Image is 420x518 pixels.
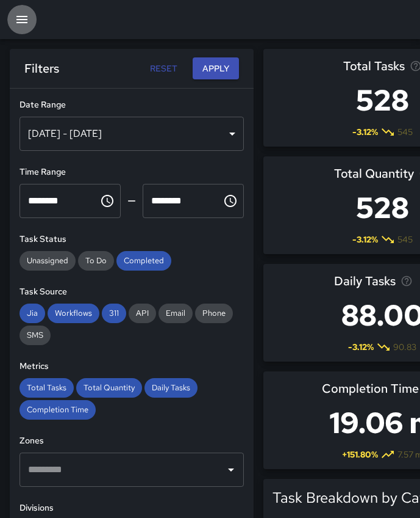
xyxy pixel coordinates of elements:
button: Choose time, selected time is 12:00 AM [95,189,119,213]
span: + 151.80 % [342,448,378,461]
span: Completion Time [322,379,419,398]
button: Open [222,461,240,478]
span: Daily Tasks [144,382,198,393]
span: Total Tasks [20,382,74,393]
span: Email [158,308,193,318]
button: Reset [144,57,183,80]
div: Workflows [48,304,99,323]
span: Phone [195,308,233,318]
svg: Average number of tasks per day in the selected period, compared to the previous period. [400,275,413,287]
span: Daily Tasks [334,271,396,291]
div: Unassigned [20,251,76,271]
span: -3.12 % [352,126,378,138]
button: Choose time, selected time is 11:59 PM [218,189,243,213]
span: Total Quantity [76,382,142,393]
h6: Task Status [20,233,244,246]
span: Workflows [48,308,99,318]
button: Apply [193,57,239,80]
div: Completion Time [20,400,96,420]
div: SMS [20,326,51,345]
div: API [129,304,156,323]
span: 545 [397,126,413,138]
span: -3.12 % [348,341,374,353]
div: Total Tasks [20,378,74,398]
div: Jia [20,304,45,323]
span: Total Quantity [334,164,414,183]
span: Completion Time [20,404,96,415]
div: 311 [102,304,126,323]
div: Email [158,304,193,323]
span: Completed [116,255,171,266]
div: [DATE] - [DATE] [20,117,244,151]
h6: Time Range [20,166,244,179]
h6: Zones [20,434,244,448]
span: 90.83 [393,341,416,353]
span: SMS [20,330,51,340]
span: To Do [78,255,114,266]
h6: Date Range [20,98,244,112]
div: Daily Tasks [144,378,198,398]
h6: Task Source [20,285,244,299]
span: Unassigned [20,255,76,266]
span: API [129,308,156,318]
div: Total Quantity [76,378,142,398]
div: To Do [78,251,114,271]
h6: Metrics [20,360,244,373]
h6: Divisions [20,502,244,515]
div: Completed [116,251,171,271]
span: -3.12 % [352,233,378,246]
h6: Filters [24,59,59,78]
div: Phone [195,304,233,323]
span: 545 [397,233,413,246]
span: Jia [20,308,45,318]
span: 311 [102,308,126,318]
span: Total Tasks [343,56,405,76]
